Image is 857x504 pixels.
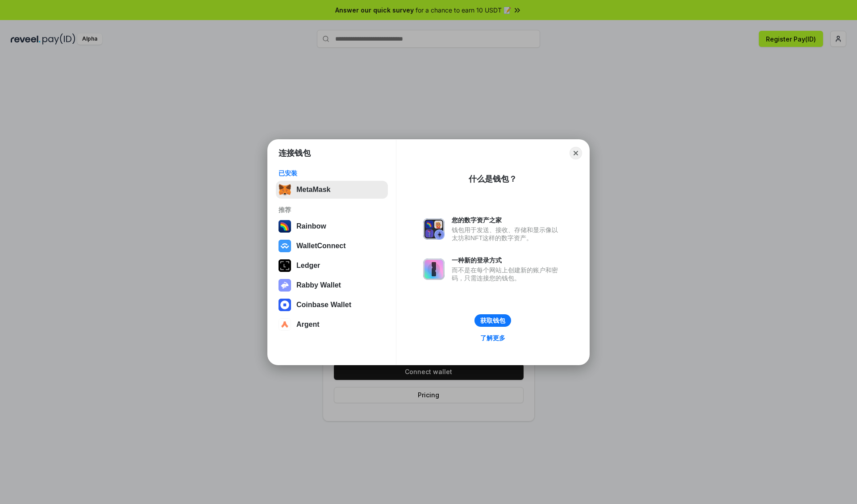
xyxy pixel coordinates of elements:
[475,332,511,344] a: 了解更多
[279,220,291,233] img: svg+xml,%3Csvg%20width%3D%22120%22%20height%3D%22120%22%20viewBox%3D%220%200%20120%20120%22%20fil...
[469,174,517,184] div: 什么是钱包？
[276,217,388,235] button: Rainbow
[296,301,351,309] div: Coinbase Wallet
[296,242,346,250] div: WalletConnect
[570,147,582,159] button: Close
[296,262,320,270] div: Ledger
[279,206,385,214] div: 推荐
[279,169,385,177] div: 已安装
[480,334,505,342] div: 了解更多
[276,276,388,294] button: Rabby Wallet
[474,314,511,327] button: 获取钱包
[480,317,505,325] div: 获取钱包
[296,186,330,194] div: MetaMask
[423,218,445,240] img: svg+xml,%3Csvg%20xmlns%3D%22http%3A%2F%2Fwww.w3.org%2F2000%2Fsvg%22%20fill%3D%22none%22%20viewBox...
[279,240,291,252] img: svg+xml,%3Csvg%20width%3D%2228%22%20height%3D%2228%22%20viewBox%3D%220%200%2028%2028%22%20fill%3D...
[452,266,562,282] div: 而不是在每个网站上创建新的账户和密码，只需连接您的钱包。
[276,257,388,275] button: Ledger
[276,237,388,255] button: WalletConnect
[279,183,291,196] img: svg+xml,%3Csvg%20fill%3D%22none%22%20height%3D%2233%22%20viewBox%3D%220%200%2035%2033%22%20width%...
[276,181,388,199] button: MetaMask
[279,148,311,158] h1: 连接钱包
[279,259,291,272] img: svg+xml,%3Csvg%20xmlns%3D%22http%3A%2F%2Fwww.w3.org%2F2000%2Fsvg%22%20width%3D%2228%22%20height%3...
[296,321,320,329] div: Argent
[452,256,562,264] div: 一种新的登录方式
[276,296,388,314] button: Coinbase Wallet
[423,258,445,280] img: svg+xml,%3Csvg%20xmlns%3D%22http%3A%2F%2Fwww.w3.org%2F2000%2Fsvg%22%20fill%3D%22none%22%20viewBox...
[296,222,326,230] div: Rainbow
[279,299,291,311] img: svg+xml,%3Csvg%20width%3D%2228%22%20height%3D%2228%22%20viewBox%3D%220%200%2028%2028%22%20fill%3D...
[279,279,291,292] img: svg+xml,%3Csvg%20xmlns%3D%22http%3A%2F%2Fwww.w3.org%2F2000%2Fsvg%22%20fill%3D%22none%22%20viewBox...
[279,318,291,331] img: svg+xml,%3Csvg%20width%3D%2228%22%20height%3D%2228%22%20viewBox%3D%220%200%2028%2028%22%20fill%3D...
[296,281,341,289] div: Rabby Wallet
[452,216,562,224] div: 您的数字资产之家
[452,226,562,242] div: 钱包用于发送、接收、存储和显示像以太坊和NFT这样的数字资产。
[276,316,388,333] button: Argent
